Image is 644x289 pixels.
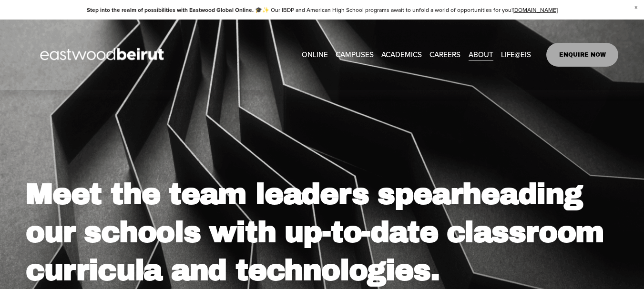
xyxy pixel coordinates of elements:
[26,179,613,286] strong: Meet the team leaders spearheading our schools with up-to-date classroom curricula and technologies.
[336,48,374,61] span: CAMPUSES
[26,30,181,79] img: EastwoodIS Global Site
[501,47,531,61] a: folder dropdown
[469,48,493,61] span: ABOUT
[546,43,618,67] a: ENQUIRE NOW
[381,47,422,61] a: folder dropdown
[429,47,460,61] a: CAREERS
[469,47,493,61] a: folder dropdown
[513,6,558,14] a: [DOMAIN_NAME]
[336,47,374,61] a: folder dropdown
[501,48,531,61] span: LIFE@EIS
[302,47,328,61] a: ONLINE
[381,48,422,61] span: ACADEMICS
